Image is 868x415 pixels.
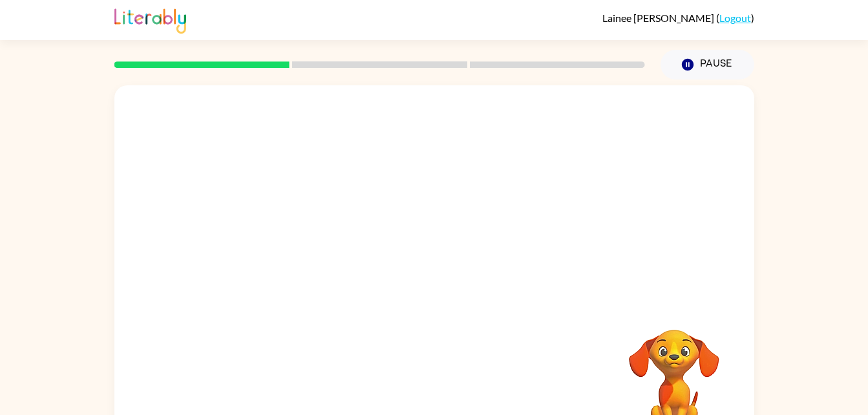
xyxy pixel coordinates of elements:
[719,12,751,24] a: Logout
[661,50,754,80] button: Pause
[602,12,716,24] span: Lainee [PERSON_NAME]
[602,12,754,24] div: ( )
[114,5,186,34] img: Literably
